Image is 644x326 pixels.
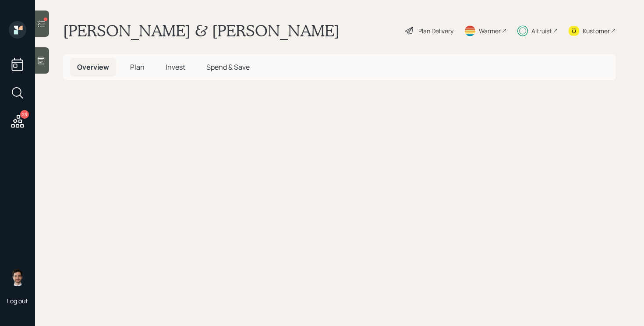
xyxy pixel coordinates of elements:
span: Spend & Save [206,62,250,72]
div: 23 [20,110,29,119]
div: Kustomer [583,26,610,35]
span: Invest [166,62,185,72]
div: Altruist [531,26,552,35]
div: Log out [7,297,28,305]
img: jonah-coleman-headshot.png [9,269,26,286]
span: Overview [77,62,109,72]
span: Plan [130,62,145,72]
div: Plan Delivery [418,26,453,35]
h1: [PERSON_NAME] & [PERSON_NAME] [63,21,340,40]
div: Warmer [479,26,501,35]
